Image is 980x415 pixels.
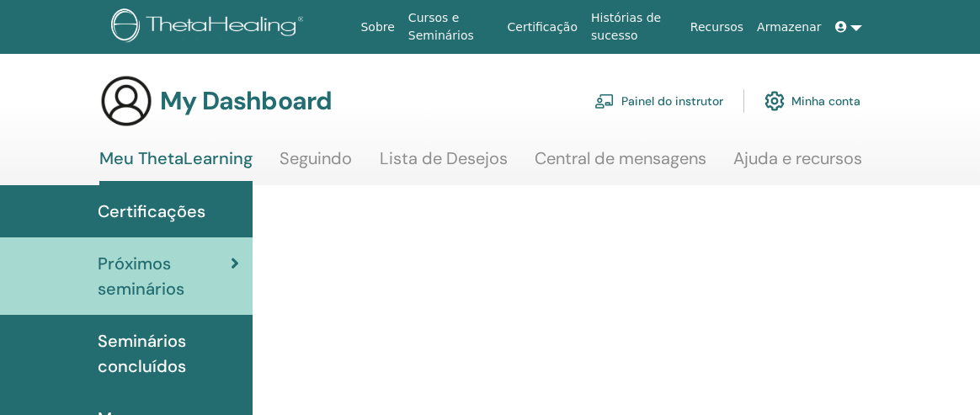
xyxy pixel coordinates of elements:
a: Histórias de sucesso [584,3,684,51]
a: Central de mensagens [535,148,706,181]
a: Armazenar [750,12,828,43]
h3: My Dashboard [160,86,332,116]
a: Painel do instrutor [594,82,723,120]
a: Cursos e Seminários [402,3,501,51]
a: Minha conta [764,82,860,120]
a: Lista de Desejos [380,148,508,181]
img: cog.svg [764,87,785,115]
span: Próximos seminários [98,251,231,301]
img: chalkboard-teacher.svg [594,93,615,109]
a: Ajuda e recursos [733,148,862,181]
span: Certificações [98,199,205,224]
a: Seguindo [280,148,352,181]
a: Recursos [684,12,750,43]
img: generic-user-icon.jpg [99,74,153,128]
a: Sobre [354,12,401,43]
img: logo.png [111,8,310,46]
a: Meu ThetaLearning [99,148,253,185]
span: Seminários concluídos [98,328,239,379]
a: Certificação [501,12,584,43]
